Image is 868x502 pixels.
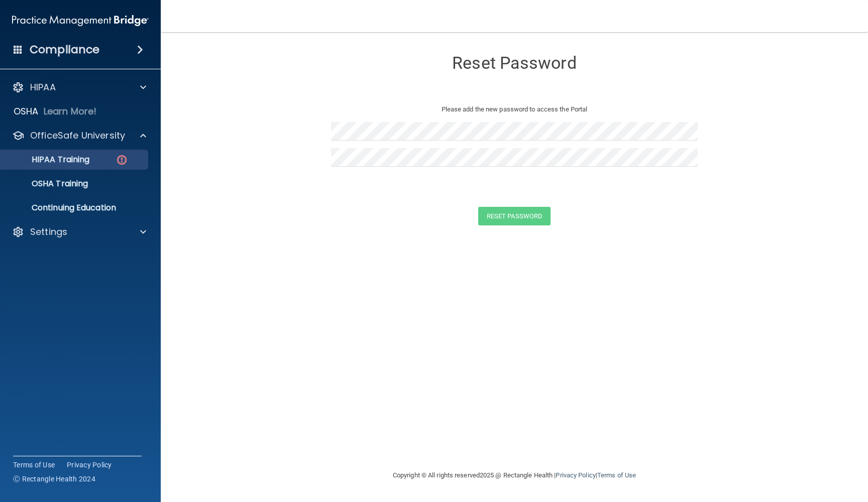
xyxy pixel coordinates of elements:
[116,154,128,166] img: danger-circle.6113f641.png
[331,54,698,72] h3: Reset Password
[597,471,636,479] a: Terms of Use
[44,105,97,117] p: Learn More!
[12,226,146,238] a: Settings
[556,471,595,479] a: Privacy Policy
[14,105,39,117] p: OSHA
[12,130,146,142] a: OfficeSafe University
[7,179,88,189] p: OSHA Training
[339,103,690,115] p: Please add the new password to access the Portal
[12,11,149,31] img: PMB logo
[331,459,698,491] div: Copyright © All rights reserved 2025 @ Rectangle Health | |
[7,203,144,213] p: Continuing Education
[30,226,67,238] p: Settings
[694,431,856,471] iframe: Drift Widget Chat Controller
[67,460,112,470] a: Privacy Policy
[13,474,95,484] span: Ⓒ Rectangle Health 2024
[13,460,55,470] a: Terms of Use
[30,130,125,142] p: OfficeSafe University
[478,207,551,225] button: Reset Password
[12,81,146,93] a: HIPAA
[30,81,56,93] p: HIPAA
[7,155,89,165] p: HIPAA Training
[30,43,99,57] h4: Compliance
